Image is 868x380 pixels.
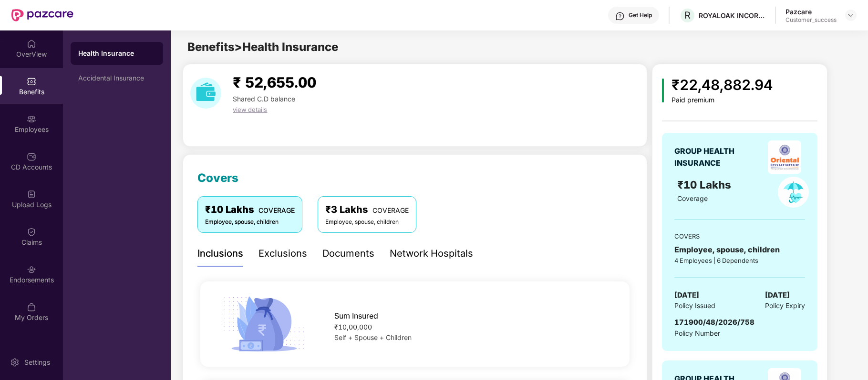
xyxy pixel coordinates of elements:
[674,300,715,311] span: Policy Issued
[674,290,699,301] span: [DATE]
[21,358,53,367] div: Settings
[27,114,36,124] img: svg+xml;base64,PHN2ZyBpZD0iRW1wbG95ZWVzIiB4bWxucz0iaHR0cDovL3d3dy53My5vcmcvMjAwMC9zdmciIHdpZHRoPS...
[233,106,267,113] span: view details
[190,78,221,109] img: download
[778,177,809,208] img: policyIcon
[11,9,73,21] img: New Pazcare Logo
[847,11,855,19] img: svg+xml;base64,PHN2ZyBpZD0iRHJvcGRvd24tMzJ4MzIiIHhtbG5zPSJodHRwOi8vd3d3LnczLm9yZy8yMDAwL3N2ZyIgd2...
[765,290,790,301] span: [DATE]
[322,246,374,261] div: Documents
[785,7,837,16] div: Pazcare
[334,310,378,322] span: Sum Insured
[765,300,805,311] span: Policy Expiry
[205,202,295,217] div: ₹10 Lakhs
[674,231,805,241] div: COVERS
[325,218,409,227] div: Employee, spouse, children
[27,227,36,237] img: svg+xml;base64,PHN2ZyBpZD0iQ2xhaW0iIHhtbG5zPSJodHRwOi8vd3d3LnczLm9yZy8yMDAwL3N2ZyIgd2lkdGg9IjIwIi...
[27,265,36,274] img: svg+xml;base64,PHN2ZyBpZD0iRW5kb3JzZW1lbnRzIiB4bWxucz0iaHR0cDovL3d3dy53My5vcmcvMjAwMC9zdmciIHdpZH...
[10,358,20,367] img: svg+xml;base64,PHN2ZyBpZD0iU2V0dGluZy0yMHgyMCIgeG1sbnM9Imh0dHA6Ly93d3cudzMub3JnLzIwMDAvc3ZnIiB3aW...
[672,74,773,96] div: ₹22,48,882.94
[674,318,754,327] span: 171900/48/2026/758
[674,256,805,265] div: 4 Employees | 6 Dependents
[674,244,805,256] div: Employee, spouse, children
[334,333,412,341] span: Self + Spouse + Children
[662,79,664,102] img: icon
[233,95,295,103] span: Shared C.D balance
[677,194,708,202] span: Coverage
[187,40,338,54] span: Benefits > Health Insurance
[78,49,155,58] div: Health Insurance
[197,171,238,185] span: Covers
[615,11,625,21] img: svg+xml;base64,PHN2ZyBpZD0iSGVscC0zMngzMiIgeG1sbnM9Imh0dHA6Ly93d3cudzMub3JnLzIwMDAvc3ZnIiB3aWR0aD...
[27,39,36,49] img: svg+xml;base64,PHN2ZyBpZD0iSG9tZSIgeG1sbnM9Imh0dHA6Ly93d3cudzMub3JnLzIwMDAvc3ZnIiB3aWR0aD0iMjAiIG...
[258,246,307,261] div: Exclusions
[674,145,758,169] div: GROUP HEALTH INSURANCE
[78,74,155,82] div: Accidental Insurance
[27,302,36,312] img: svg+xml;base64,PHN2ZyBpZD0iTXlfT3JkZXJzIiBkYXRhLW5hbWU9Ik15IE9yZGVycyIgeG1sbnM9Imh0dHA6Ly93d3cudz...
[674,329,720,337] span: Policy Number
[27,77,36,86] img: svg+xml;base64,PHN2ZyBpZD0iQmVuZWZpdHMiIHhtbG5zPSJodHRwOi8vd3d3LnczLm9yZy8yMDAwL3N2ZyIgd2lkdGg9Ij...
[205,218,295,227] div: Employee, spouse, children
[27,152,36,161] img: svg+xml;base64,PHN2ZyBpZD0iQ0RfQWNjb3VudHMiIGRhdGEtbmFtZT0iQ0QgQWNjb3VudHMiIHhtbG5zPSJodHRwOi8vd3...
[27,190,36,199] img: svg+xml;base64,PHN2ZyBpZD0iVXBsb2FkX0xvZ3MiIGRhdGEtbmFtZT0iVXBsb2FkIExvZ3MiIHhtbG5zPSJodHRwOi8vd3...
[684,10,691,21] span: R
[629,11,652,19] div: Get Help
[672,96,773,104] div: Paid premium
[233,74,316,91] span: ₹ 52,655.00
[220,293,308,355] img: icon
[699,11,765,20] div: ROYALOAK INCORPORATION PRIVATE LIMITED
[390,246,473,261] div: Network Hospitals
[334,322,610,332] div: ₹10,00,000
[197,246,243,261] div: Inclusions
[372,206,409,214] span: COVERAGE
[258,206,295,214] span: COVERAGE
[325,202,409,217] div: ₹3 Lakhs
[785,16,837,24] div: Customer_success
[768,140,801,174] img: insurerLogo
[677,179,734,191] span: ₹10 Lakhs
